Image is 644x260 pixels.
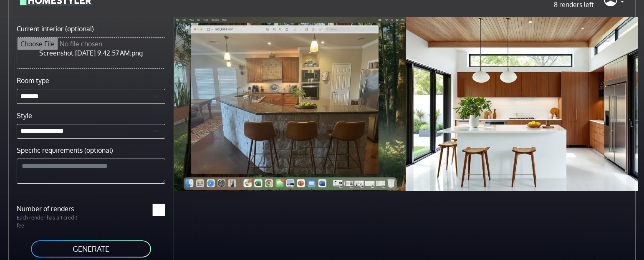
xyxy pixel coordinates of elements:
label: Current interior (optional) [17,24,94,34]
label: Room type [17,76,49,86]
p: Each render has a 1 credit fee [12,214,91,230]
label: Specific requirements (optional) [17,145,113,155]
button: GENERATE [30,240,152,258]
label: Style [17,111,32,121]
label: Number of renders [12,204,91,214]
